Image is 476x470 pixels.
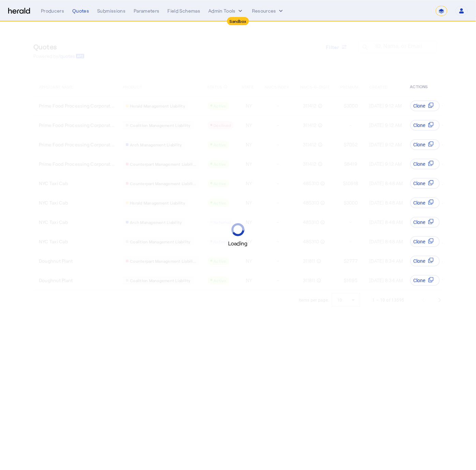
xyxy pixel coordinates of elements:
span: Clone [414,141,426,148]
div: Sandbox [227,17,249,25]
button: Clone [410,275,440,286]
button: internal dropdown menu [208,7,244,14]
span: Clone [414,102,426,109]
th: ACTIONS [405,77,443,96]
button: Clone [410,100,440,111]
span: Clone [414,219,426,226]
img: Herald Logo [8,8,30,14]
button: Clone [410,217,440,228]
button: Clone [410,159,440,169]
button: Clone [410,120,440,131]
button: Clone [410,197,440,208]
div: Field Schemas [168,7,200,14]
span: Clone [414,199,426,206]
div: Parameters [134,7,160,14]
span: Clone [414,161,426,167]
button: Clone [410,139,440,150]
div: Quotes [72,7,89,14]
div: Producers [41,7,64,14]
span: Clone [414,258,426,264]
span: Clone [414,277,426,284]
span: Clone [414,180,426,187]
span: Clone [414,238,426,245]
div: Submissions [97,7,125,14]
button: Clone [410,256,440,266]
button: Clone [410,178,440,189]
button: Resources dropdown menu [252,7,284,14]
span: Clone [414,122,426,129]
button: Clone [410,236,440,247]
